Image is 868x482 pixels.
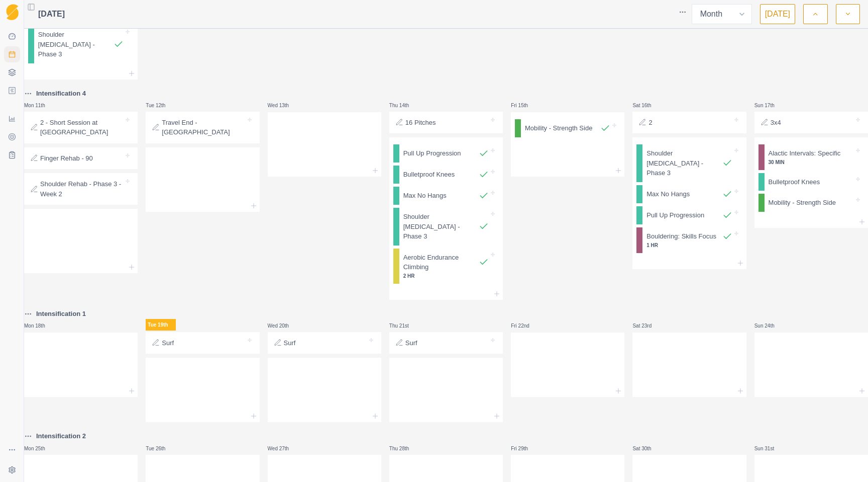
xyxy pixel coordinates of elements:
p: Sun 17th [754,102,785,109]
div: Max No Hangs [393,187,499,205]
p: 2 HR [403,272,489,280]
div: Mobility - Strength Side [515,119,620,137]
p: Shoulder [MEDICAL_DATA] - Phase 3 [403,212,479,242]
div: Surf [146,332,259,354]
div: Aerobic Endurance Climbing2 HR [393,249,499,284]
div: Travel End - [GEOGRAPHIC_DATA] [146,112,259,143]
p: Wed 27th [268,445,298,452]
div: Mobility - Strength Side [758,194,864,212]
p: Sun 31st [754,445,785,452]
p: Shoulder Rehab - Phase 3 - Week 2 [40,179,124,199]
p: Mobility - Strength Side [769,198,836,208]
div: 2 - Short Session at [GEOGRAPHIC_DATA] [24,112,138,143]
p: Bulletproof Knees [769,177,820,187]
div: Shoulder Rehab - Phase 3 - Week 2 [24,173,138,205]
p: Tue 19th [146,319,176,331]
span: [DATE] [38,8,65,20]
p: Aerobic Endurance Climbing [403,253,479,272]
p: Bulletproof Knees [403,170,455,180]
div: Finger Rehab - 90 [24,147,138,170]
p: 3x4 [771,118,781,128]
div: 16 Pitches [389,112,503,134]
p: Shoulder [MEDICAL_DATA] - Phase 3 [646,148,722,178]
p: Travel End - [GEOGRAPHIC_DATA] [162,118,245,137]
div: Alactic Intervals: Specific30 MIN [758,144,864,170]
div: Bouldering: Skills Focus1 HR [636,227,742,253]
p: Fri 15th [511,102,541,109]
p: Alactic Intervals: Specific [769,148,841,158]
p: Wed 13th [268,102,298,109]
p: Sat 23rd [632,322,663,330]
a: Logo [4,4,20,20]
p: Sat 16th [632,102,663,109]
p: Sat 30th [632,445,663,452]
div: 2 [632,112,746,134]
p: 2 [648,118,652,128]
p: Tue 12th [146,102,176,109]
p: Max No Hangs [403,191,447,201]
p: 30 MIN [769,158,854,166]
button: [DATE] [760,4,795,24]
p: Thu 21st [389,322,419,330]
p: Sun 24th [754,322,785,330]
p: Surf [162,338,174,348]
p: Thu 14th [389,102,419,109]
p: Shoulder [MEDICAL_DATA] - Phase 3 [38,30,114,59]
p: 2 - Short Session at [GEOGRAPHIC_DATA] [40,118,124,137]
div: Shoulder [MEDICAL_DATA] - Phase 3 [28,26,134,63]
p: Surf [284,338,296,348]
div: Surf [268,332,381,354]
p: Fri 22nd [511,322,541,330]
p: Intensification 2 [36,431,86,441]
p: Thu 28th [389,445,419,452]
div: Pull Up Progression [393,144,499,163]
p: Pull Up Progression [646,210,704,220]
div: 3x4 [754,112,868,134]
p: Finger Rehab - 90 [40,153,93,164]
p: Fri 29th [511,445,541,452]
p: Mon 18th [24,322,54,330]
div: Bulletproof Knees [393,166,499,184]
button: Settings [4,462,20,478]
p: Mobility - Strength Side [525,123,592,133]
p: Mon 25th [24,445,54,452]
p: Intensification 1 [36,309,86,319]
p: Bouldering: Skills Focus [646,231,716,242]
img: Logo [6,4,19,21]
p: Surf [405,338,417,348]
div: Bulletproof Knees [758,173,864,191]
p: Pull Up Progression [403,148,461,158]
div: Shoulder [MEDICAL_DATA] - Phase 3 [393,208,499,246]
p: Max No Hangs [646,189,690,199]
div: Shoulder [MEDICAL_DATA] - Phase 3 [636,144,742,182]
p: Intensification 4 [36,89,86,99]
p: Mon 11th [24,102,54,109]
div: Surf [389,332,503,354]
p: Tue 26th [146,445,176,452]
p: Wed 20th [268,322,298,330]
p: 16 Pitches [405,118,436,128]
div: Pull Up Progression [636,206,742,224]
div: Max No Hangs [636,185,742,203]
p: 1 HR [646,242,732,249]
